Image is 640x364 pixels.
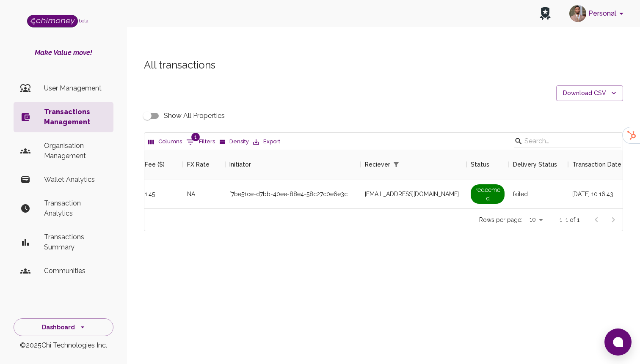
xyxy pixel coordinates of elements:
[146,135,184,148] button: Select columns
[471,184,505,204] span: redeemed
[466,149,509,180] div: Status
[509,180,568,208] div: failed
[217,135,251,148] button: Density
[164,111,225,121] span: Show All Properties
[513,149,557,180] div: Delivery Status
[514,134,621,150] div: Search
[526,213,546,226] div: 10
[479,216,522,224] p: Rows per page:
[44,83,107,93] p: User Management
[44,198,107,219] p: Transaction Analytics
[402,159,414,170] button: Sort
[560,216,579,224] p: 1–1 of 1
[471,149,489,180] div: Status
[524,134,608,148] input: Search…
[44,232,107,252] p: Transactions Summary
[144,58,623,72] h5: All transactions
[365,190,459,198] span: [EMAIL_ADDRESS][DOMAIN_NAME]
[390,159,402,170] button: Show filters
[569,5,586,22] img: avatar
[183,149,225,180] div: FX Rate
[14,318,113,337] button: Dashboard
[145,149,165,180] div: Fee ($)
[44,175,107,185] p: Wallet Analytics
[566,3,630,25] button: account of current user
[365,149,390,180] div: Reciever
[229,190,348,198] div: f7be51ce-d7bb-40ee-88e4-58c27c0e6e3c
[509,149,568,180] div: Delivery Status
[44,141,107,161] p: Organisation Management
[251,135,282,148] button: Export
[44,266,107,276] p: Communities
[225,149,361,180] div: Initiator
[390,159,402,170] div: 1 active filter
[191,133,200,141] span: 1
[621,159,633,170] button: Sort
[361,149,466,180] div: Reciever
[184,135,217,149] button: Show filters
[183,180,225,208] div: NA
[187,149,210,180] div: FX Rate
[604,328,632,356] button: Open chat window
[141,149,183,180] div: Fee ($)
[572,149,621,180] div: Transaction Date
[141,180,183,208] div: 1.45
[556,85,623,101] button: Download CSV
[79,18,88,23] span: beta
[27,15,78,27] img: Logo
[229,149,251,180] div: Initiator
[44,107,107,127] p: Transactions Management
